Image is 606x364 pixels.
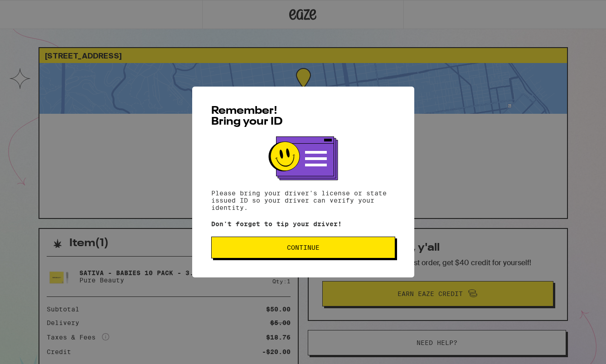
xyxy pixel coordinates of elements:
p: Please bring your driver's license or state issued ID so your driver can verify your identity. [211,189,395,211]
span: Help [21,6,39,15]
span: Continue [287,244,320,251]
span: Remember! Bring your ID [211,106,283,127]
button: Continue [211,237,395,258]
p: Don't forget to tip your driver! [211,220,395,228]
